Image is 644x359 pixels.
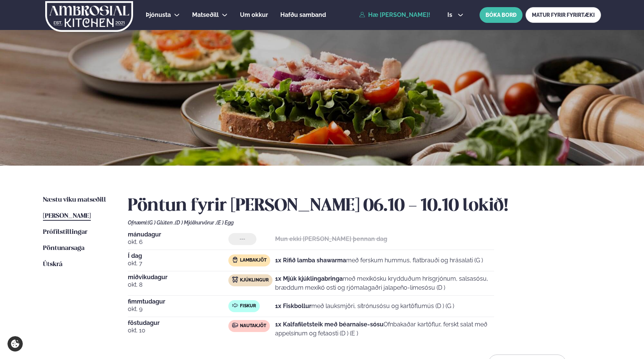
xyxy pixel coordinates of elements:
[128,280,228,289] span: okt. 8
[275,257,346,264] strong: 1x Rifið lamba shawarma
[148,220,175,226] span: (G ) Glúten ,
[275,275,343,282] strong: 1x Mjúk kjúklingabringa
[44,1,134,32] img: logo
[128,232,228,238] span: mánudagur
[128,196,601,217] h2: Pöntun fyrir [PERSON_NAME] 06.10 - 10.10 lokið!
[232,322,238,328] img: beef.svg
[146,10,171,19] a: Þjónusta
[447,12,455,18] span: is
[43,244,84,253] a: Pöntunarsaga
[128,320,228,326] span: föstudagur
[240,236,245,242] span: ---
[43,261,62,268] span: Útskrá
[192,11,219,18] span: Matseðill
[128,220,601,226] div: Ofnæmi:
[480,7,523,23] button: BÓKA BORÐ
[441,12,469,18] button: is
[240,277,269,283] span: Kjúklingur
[128,274,228,280] span: miðvikudagur
[275,256,483,265] p: með ferskum hummus, flatbrauði og hrásalati (G )
[43,228,87,237] a: Prófílstillingar
[216,220,234,226] span: (E ) Egg
[43,212,91,221] a: [PERSON_NAME]
[240,11,268,18] span: Um okkur
[128,259,228,268] span: okt. 7
[359,12,430,18] a: Hæ [PERSON_NAME]!
[43,245,84,251] span: Pöntunarsaga
[240,303,256,309] span: Fiskur
[128,253,228,259] span: Í dag
[43,260,62,269] a: Útskrá
[240,10,268,19] a: Um okkur
[275,320,494,338] p: Ofnbakaðar kartöflur, ferskt salat með appelsínum og fetaosti (D ) (E )
[43,196,106,205] a: Næstu viku matseðill
[146,11,171,18] span: Þjónusta
[275,235,387,242] strong: Mun ekki [PERSON_NAME] þennan dag
[275,274,494,292] p: með mexíkósku krydduðum hrísgrjónum, salsasósu, bræddum mexíkó osti og rjómalagaðri jalapeño-lime...
[128,238,228,247] span: okt. 6
[43,197,106,203] span: Næstu viku matseðill
[526,7,601,23] a: MATUR FYRIR FYRIRTÆKI
[280,10,326,19] a: Hafðu samband
[275,302,454,311] p: með lauksmjöri, sítrónusósu og kartöflumús (D ) (G )
[280,11,326,18] span: Hafðu samband
[175,220,216,226] span: (D ) Mjólkurvörur ,
[7,336,23,352] a: Cookie settings
[240,323,266,329] span: Nautakjöt
[128,299,228,305] span: fimmtudagur
[128,326,228,335] span: okt. 10
[43,229,87,235] span: Prófílstillingar
[192,10,219,19] a: Matseðill
[240,257,266,263] span: Lambakjöt
[275,302,311,310] strong: 1x Fiskbollur
[232,277,238,283] img: chicken.svg
[43,213,91,219] span: [PERSON_NAME]
[232,302,238,308] img: fish.svg
[232,257,238,263] img: Lamb.svg
[128,305,228,314] span: okt. 9
[275,321,383,328] strong: 1x Kalfafiletsteik með béarnaise-sósu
